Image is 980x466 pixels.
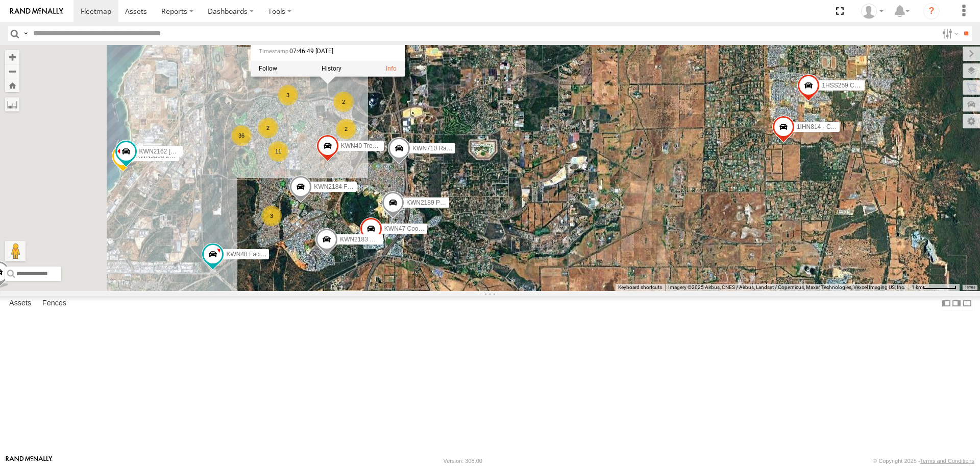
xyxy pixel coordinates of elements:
[259,49,376,55] div: Date/time of location update
[412,145,462,152] span: KWN710 Rangers
[5,78,19,92] button: Zoom Home
[314,183,388,190] span: KWN2184 Facility Cleaning
[920,458,974,464] a: Terms and Conditions
[278,85,298,105] div: 3
[258,118,278,138] div: 2
[261,206,282,226] div: 3
[857,4,887,19] div: Andrew Fisher
[139,148,236,156] span: KWN2162 [PERSON_NAME] Truck
[341,142,396,149] span: KWN40 Tree Officer
[444,458,482,464] div: Version: 308.00
[333,92,354,112] div: 2
[406,199,486,206] span: KWN2189 Playground Officer
[941,296,951,311] label: Dock Summary Table to the Left
[962,296,972,311] label: Hide Summary Table
[873,458,974,464] div: © Copyright 2025 -
[5,97,19,112] label: Measure
[963,114,980,128] label: Map Settings
[10,8,63,15] img: rand-logo.svg
[37,297,71,311] label: Fences
[6,456,53,466] a: Visit our Website
[951,296,962,311] label: Dock Summary Table to the Right
[822,82,925,89] span: 1HSS259 Coor.Enviro Plan & Develop
[912,284,923,290] span: 1 km
[923,3,940,19] i: ?
[259,65,277,73] label: Realtime tracking of Asset
[322,65,341,73] label: View Asset History
[4,297,36,311] label: Assets
[268,141,288,162] div: 11
[336,119,356,139] div: 2
[5,64,19,78] button: Zoom out
[5,50,19,64] button: Zoom in
[226,251,279,258] span: KWN48 Facil.Maint
[5,241,26,261] button: Drag Pegman onto the map to open Street View
[340,236,415,243] span: KWN2183 Waste Education
[618,284,662,291] button: Keyboard shortcuts
[384,226,436,233] span: KWN47 Coor. Infra
[668,284,905,290] span: Imagery ©2025 Airbus, CNES / Airbus, Landsat / Copernicus, Maxar Technologies, Vexcel Imaging US,...
[21,26,30,41] label: Search Query
[231,125,252,146] div: 36
[386,65,397,73] a: View Asset Details
[938,26,960,41] label: Search Filter Options
[965,285,975,289] a: Terms (opens in new tab)
[797,124,882,131] span: 1IHN814 - Coordinator Building
[909,284,960,291] button: Map Scale: 1 km per 62 pixels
